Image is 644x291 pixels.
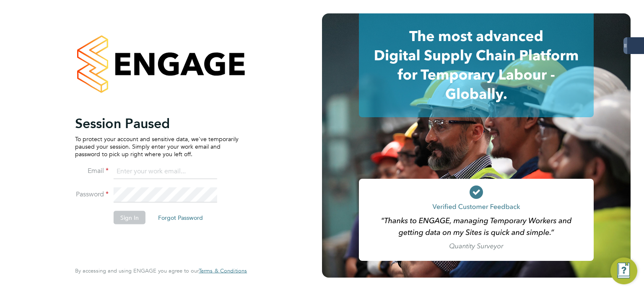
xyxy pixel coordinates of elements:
[199,268,247,274] a: Terms & Conditions
[75,190,109,198] label: Password
[75,267,247,274] span: By accessing and using ENGAGE you agree to our
[75,135,239,158] p: To protect your account and sensitive data, we've temporarily paused your session. Simply enter y...
[114,211,145,224] button: Sign In
[75,166,109,175] label: Email
[610,258,637,284] button: Engage Resource Center
[199,267,247,274] span: Terms & Conditions
[151,211,210,224] button: Forgot Password
[114,164,217,179] input: Enter your work email...
[75,115,239,131] h2: Session Paused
